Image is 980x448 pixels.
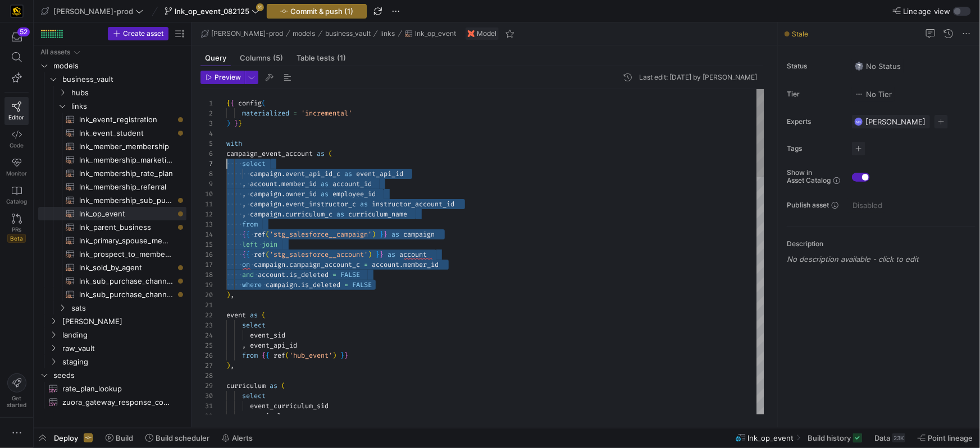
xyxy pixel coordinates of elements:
span: account [250,179,277,188]
span: from [242,351,258,360]
span: curriculum_name [250,412,309,421]
span: employee_id [332,190,376,198]
div: Press SPACE to select this row. [38,59,186,72]
span: lnk_op_event [415,30,456,38]
span: lnk_parent_business​​​​​​​​​​ [79,221,174,234]
div: Press SPACE to select this row. [38,86,186,99]
span: business_vault [62,73,185,86]
span: 'incremental' [301,109,352,118]
span: lnk_prospect_to_member_conversion​​​​​​​​​​ [79,248,174,261]
span: event_curriculum_sid [250,401,329,410]
button: Alerts [217,428,258,447]
a: lnk_sold_by_agent​​​​​​​​​​ [38,261,186,274]
span: lnk_op_event​​​​​​​​​​ [79,207,174,220]
span: = [344,280,348,289]
span: lnk_primary_spouse_member_grouping​​​​​​​​​​ [79,234,174,247]
span: lnk_op_event [748,433,794,442]
div: Press SPACE to select this row. [38,341,186,355]
a: lnk_membership_marketing​​​​​​​​​​ [38,153,186,167]
span: account_id [332,179,372,188]
a: Code [4,125,29,153]
span: Show in Asset Catalog [787,169,831,184]
div: 3 [200,118,213,128]
div: Press SPACE to select this row. [38,220,186,234]
span: as [336,210,344,219]
span: } [384,230,388,239]
span: lnk_sub_purchase_channel_monthly_forecast​​​​​​​​​​ [79,275,174,288]
span: Code [10,142,24,149]
img: undefined [468,30,475,37]
a: rate_plan_lookup​​​​​​ [38,382,186,395]
div: Press SPACE to select this row. [38,113,186,126]
div: 29 [200,381,213,391]
span: = [364,260,368,269]
span: . [281,190,285,198]
div: All assets [40,48,70,56]
button: No statusNo Status [852,59,904,73]
span: join [262,240,277,249]
div: 7 [200,159,213,169]
button: Point lineage [913,428,978,447]
span: as [321,190,329,198]
div: 5 [200,138,213,149]
a: lnk_primary_spouse_member_grouping​​​​​​​​​​ [38,234,186,247]
span: [PERSON_NAME]-prod [211,30,283,38]
span: , [242,200,246,209]
span: } [344,351,348,360]
span: curriculum [226,381,266,390]
span: , [242,190,246,198]
button: 52 [4,27,29,47]
div: 30 [200,391,213,401]
span: Stale [792,30,808,38]
span: . [281,210,285,219]
span: select [242,159,266,168]
span: campaign [250,200,281,209]
span: select [242,321,266,330]
span: } [380,250,384,259]
div: 11 [200,199,213,209]
span: Build history [808,433,851,442]
span: . [281,169,285,178]
div: 1 [200,98,213,108]
span: , [242,210,246,219]
span: rate_plan_lookup​​​​​​ [62,382,174,395]
div: Press SPACE to select this row. [38,153,186,167]
button: Build history [803,428,867,447]
span: where [242,280,262,289]
div: 13 [200,219,213,229]
p: Description [787,240,976,248]
span: account [258,270,285,279]
span: , [242,412,246,421]
span: curriculum_c [285,210,332,219]
button: lnk_op_event [402,27,459,40]
a: lnk_event_registration​​​​​​​​​​ [38,113,186,126]
span: ) [226,119,230,128]
span: } [238,119,242,128]
span: = [293,109,297,118]
span: } [340,351,344,360]
span: (5) [273,54,283,62]
span: as [388,250,395,259]
span: = [332,270,336,279]
span: as [344,169,352,178]
div: Press SPACE to select this row. [38,126,186,140]
div: 22 [200,310,213,320]
span: Tags [787,145,843,153]
div: 18 [200,270,213,280]
span: lnk_membership_referral​​​​​​​​​​ [79,181,174,193]
span: ( [262,311,266,320]
div: 16 [200,250,213,260]
a: https://storage.googleapis.com/y42-prod-data-exchange/images/uAsz27BndGEK0hZWDFeOjoxA7jCwgK9jE472... [4,2,29,21]
span: FALSE [340,270,360,279]
div: Press SPACE to select this row. [38,301,186,315]
span: Get started [7,395,26,408]
div: 27 [200,361,213,371]
span: Build [116,433,133,442]
span: as [360,200,368,209]
span: . [285,260,289,269]
a: Monitor [4,153,29,181]
span: campaign [250,169,281,178]
span: seeds [53,369,185,382]
span: ) [226,290,230,299]
span: FALSE [352,280,372,289]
